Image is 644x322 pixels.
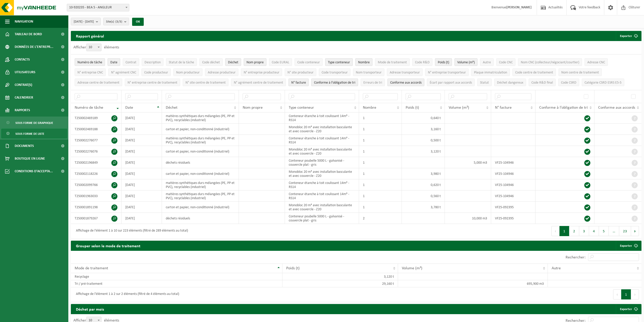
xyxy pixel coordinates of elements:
[585,81,621,85] span: Catégorie CSRD ESRS E5-5
[552,266,561,270] span: Autre
[491,157,535,168] td: VF25-104946
[1,118,67,127] a: Sous forme de graphique
[243,106,263,110] span: Nom propre
[559,226,569,236] button: 1
[282,273,398,280] td: 3,120 t
[285,157,359,168] td: Conteneur poubelle 5000 L - galvanisé - couvercle plat - gris
[457,61,475,64] span: Volume (m³)
[162,135,239,146] td: matières synthétiques durs mélangées (PE, PP et PVC), recyclables (industriel)
[491,202,535,213] td: VF25-092395
[15,104,30,117] span: Rapports
[15,91,33,104] span: Calendrier
[359,191,402,202] td: 1
[115,20,122,23] count: (3/3)
[499,61,513,64] span: Code CNC
[286,266,300,270] span: Poids (t)
[71,202,121,213] td: T250001891198
[110,61,117,64] span: Date
[311,79,358,86] button: Conforme à l’obligation de tri : Activate to sort
[631,226,639,236] button: Next
[86,44,101,51] span: 10
[71,191,121,202] td: T250001963033
[631,289,639,299] button: Next
[1,129,67,138] a: Sous forme de liste
[15,79,32,91] span: Contrat(s)
[125,106,133,110] span: Date
[71,112,121,124] td: T250002469189
[558,68,602,76] button: Nom centre de traitementNom centre de traitement: Activate to sort
[71,168,121,179] td: T250002118226
[295,58,323,66] button: Code conteneurCode conteneur: Activate to sort
[176,71,200,74] span: Nom producteur
[121,124,162,135] td: [DATE]
[75,58,105,66] button: Numéro de tâcheNuméro de tâche: Activate to remove sorting
[297,61,320,64] span: Code conteneur
[75,106,103,110] span: Numéro de tâche
[430,81,472,85] span: Écart par rapport aux accords
[126,61,136,64] span: Contrat
[613,289,621,299] button: Previous
[132,18,144,26] button: OK
[166,106,177,110] span: Déchet
[162,157,239,168] td: déchets résiduels
[474,71,507,74] span: Plaque immatriculation
[387,79,424,86] button: Conforme aux accords : Activate to sort
[515,71,553,74] span: Code centre de traitement
[449,106,469,110] span: Volume (m³)
[359,179,402,191] td: 1
[234,81,283,85] span: N° agrément centre de traitement
[512,68,556,76] button: Code centre de traitementCode centre de traitement: Activate to sort
[285,68,316,76] button: N° site producteurN° site producteur : Activate to sort
[75,266,108,270] span: Mode de traitement
[363,81,382,85] span: Erreurs de tri
[199,58,223,66] button: Code déchetCode déchet: Activate to sort
[162,213,239,224] td: déchets résiduels
[454,58,477,66] button: Volume (m³)Volume (m³): Activate to sort
[599,226,609,236] button: 5
[285,124,359,135] td: Monobloc 20 m³ avec installation basculante et avec couvercle - Z20
[491,168,535,179] td: VF25-104946
[121,202,162,213] td: [DATE]
[121,146,162,157] td: [DATE]
[358,61,370,64] span: Nombre
[480,58,494,66] button: AutreAutre: Activate to sort
[108,68,139,76] button: N° agrément CNCN° agrément CNC: Activate to sort
[121,213,162,224] td: [DATE]
[402,146,445,157] td: 3,120 t
[406,106,419,110] span: Poids (t)
[402,266,422,270] span: Volume (m³)
[425,68,469,76] button: N° entreprise transporteurN° entreprise transporteur: Activate to sort
[173,68,202,76] button: Nom producteurNom producteur: Activate to sort
[71,135,121,146] td: T250002276077
[355,58,372,66] button: NombreNombre: Activate to sort
[569,226,579,236] button: 2
[551,226,559,236] button: Previous
[291,81,306,85] span: N° facture
[390,81,422,85] span: Conforme aux accords
[111,71,136,74] span: N° agrément CNC
[582,79,624,86] button: Catégorie CSRD ESRS E5-5Catégorie CSRD ESRS E5-5: Activate to sort
[285,202,359,213] td: Monobloc 20 m³ avec installation basculante et avec couvercle - Z20
[359,202,402,213] td: 1
[491,179,535,191] td: VF25-104946
[162,112,239,124] td: matières synthétiques durs mélangées (PE, PP et PVC), recyclables (industriel)
[285,146,359,157] td: Monobloc 20 m³ avec installation basculante et avec couvercle - Z20
[123,58,139,66] button: ContratContrat: Activate to sort
[314,81,355,85] span: Conforme à l’obligation de tri
[15,53,30,66] span: Contacts
[144,61,161,64] span: Description
[521,61,579,64] span: Nom CNC (collecteur/négociant/courtier)
[402,179,445,191] td: 0,620 t
[375,58,410,66] button: Mode de traitementMode de traitement: Activate to sort
[427,79,475,86] button: Écart par rapport aux accordsÉcart par rapport aux accords: Activate to sort
[497,81,523,85] span: Déchet dangereux
[402,135,445,146] td: 0,500 t
[205,68,238,76] button: Adresse producteurAdresse producteur: Activate to sort
[141,68,171,76] button: Code producteurCode producteur: Activate to sort
[103,18,129,25] button: Site(s)(3/3)
[587,61,605,64] span: Adresse CNC
[598,106,635,110] span: Conforme aux accords
[506,6,532,9] strong: [PERSON_NAME]
[539,106,588,110] span: Conforme à l’obligation de tri
[162,146,239,157] td: carton et papier, non-conditionné (industriel)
